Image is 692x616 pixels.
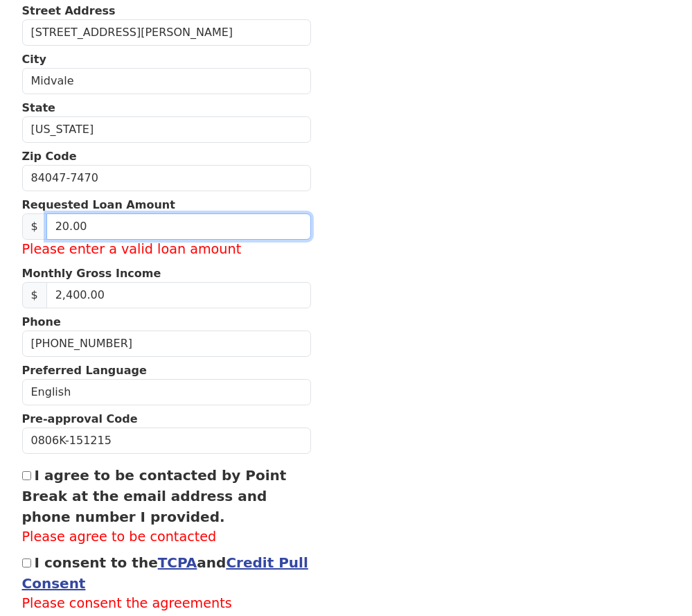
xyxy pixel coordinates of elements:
strong: Preferred Language [22,364,147,377]
label: I agree to be contacted by Point Break at the email address and phone number I provided. [22,467,287,525]
label: I consent to the and [22,554,308,592]
span: $ [22,282,47,308]
a: TCPA [158,554,197,571]
strong: Phone [22,315,61,328]
strong: Requested Loan Amount [22,198,175,211]
strong: Street Address [22,4,116,17]
input: Monthly Gross Income [46,282,311,308]
strong: State [22,101,55,114]
strong: Pre-approval Code [22,412,138,425]
input: Phone [22,331,311,357]
span: $ [22,213,47,240]
input: Zip Code [22,165,311,191]
input: Street Address [22,19,311,46]
strong: Zip Code [22,150,77,163]
input: City [22,68,311,94]
input: 0.00 [46,213,311,240]
label: Please enter a valid loan amount [22,240,311,260]
strong: City [22,53,46,66]
input: Pre-approval Code [22,428,311,454]
label: Please agree to be contacted [22,527,311,547]
label: Please consent the agreements [22,594,311,614]
p: Monthly Gross Income [22,265,311,282]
